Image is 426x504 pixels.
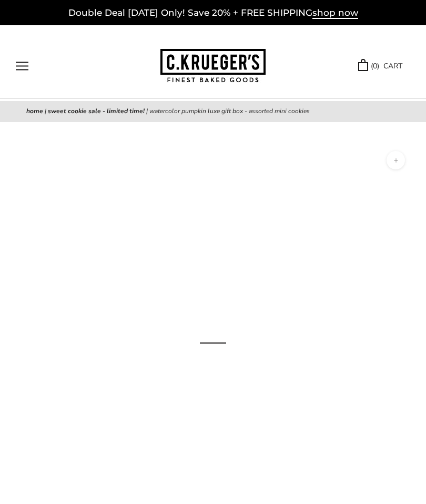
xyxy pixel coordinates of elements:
[312,7,358,19] span: shop now
[16,62,28,70] button: Open navigation
[26,107,43,115] a: Home
[45,107,46,115] span: |
[48,107,145,115] a: Sweet Cookie Sale - Limited Time!
[387,151,405,169] button: Zoom
[146,107,148,115] span: |
[358,60,402,72] a: (0) CART
[149,107,310,115] span: Watercolor Pumpkin Luxe Gift Box - Assorted Mini Cookies
[26,106,400,117] nav: breadcrumbs
[68,7,358,19] a: Double Deal [DATE] Only! Save 20% + FREE SHIPPINGshop now
[160,49,266,83] img: C.KRUEGER'S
